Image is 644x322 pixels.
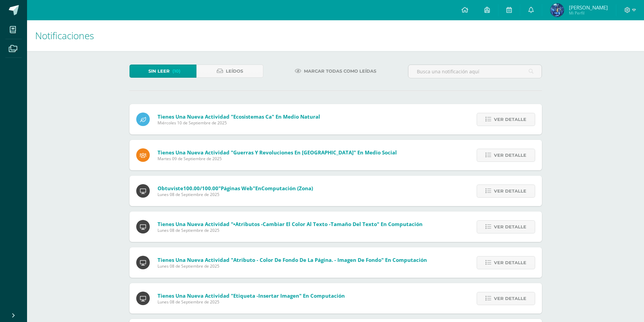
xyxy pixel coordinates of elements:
span: Notificaciones [35,29,94,42]
span: Ver detalle [494,292,526,305]
a: Marcar todas como leídas [286,65,385,78]
span: Lunes 08 de Septiembre de 2025 [158,263,427,269]
span: Tienes una nueva actividad "Guerras y revoluciones en [GEOGRAPHIC_DATA]" En Medio Social [158,149,397,156]
span: Ver detalle [494,256,526,269]
span: "Páginas web" [218,185,255,192]
a: Leídos [196,65,263,78]
span: (10) [172,65,181,77]
span: 100.00/100.00 [183,185,218,192]
span: Leídos [226,65,243,77]
span: Tienes una nueva actividad "•Atributos -Cambiar el color al texto -Tamaño del texto" En Computación [158,221,423,227]
span: Tienes una nueva actividad "Ecosistemas ca" En Medio Natural [158,113,320,120]
span: Lunes 08 de Septiembre de 2025 [158,299,345,305]
span: Obtuviste en [158,185,313,192]
span: Ver detalle [494,113,526,126]
span: Lunes 08 de Septiembre de 2025 [158,227,423,233]
span: Tienes una nueva actividad "Atributo - Color de fondo de la página. - Imagen de fondo" En Computa... [158,256,427,263]
span: Lunes 08 de Septiembre de 2025 [158,192,313,197]
span: [PERSON_NAME] [569,4,608,11]
span: Ver detalle [494,185,526,197]
span: Mi Perfil [569,10,608,16]
span: Ver detalle [494,149,526,162]
span: Marcar todas como leídas [304,65,376,77]
input: Busca una notificación aquí [408,65,542,78]
span: Tienes una nueva actividad "Etiqueta -Insertar imagen" En Computación [158,292,345,299]
span: Sin leer [148,65,170,77]
a: Sin leer(10) [129,65,196,78]
img: 9dbe11819ba07df427edc762f3257cc3.png [550,3,564,17]
span: Computación (zona) [261,185,313,192]
span: Miércoles 10 de Septiembre de 2025 [158,120,320,126]
span: Martes 09 de Septiembre de 2025 [158,156,397,162]
span: Ver detalle [494,221,526,233]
